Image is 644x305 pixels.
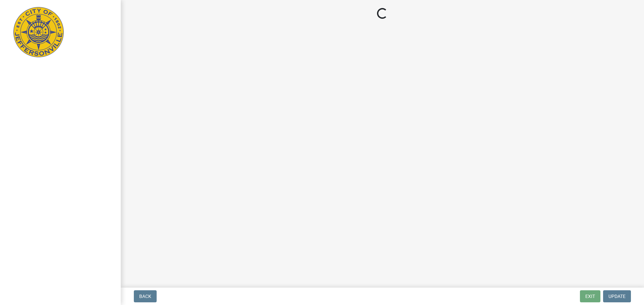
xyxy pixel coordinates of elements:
[603,290,631,302] button: Update
[580,290,600,302] button: Exit
[134,290,157,302] button: Back
[139,294,151,299] span: Back
[13,7,64,57] img: City of Jeffersonville, Indiana
[608,294,626,299] span: Update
